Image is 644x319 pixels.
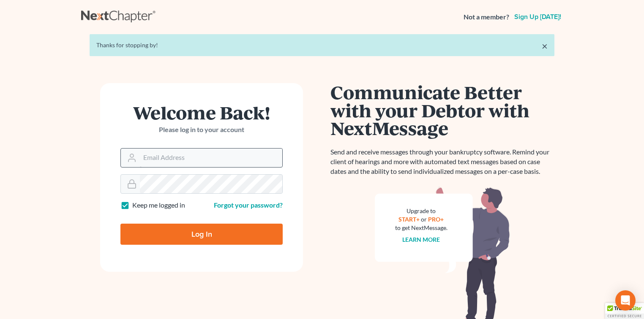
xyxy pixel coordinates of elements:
[421,216,427,223] span: or
[120,125,283,135] p: Please log in to your account
[132,200,185,210] label: Keep me logged in
[330,147,554,176] p: Send and receive messages through your bankruptcy software. Remind your client of hearings and mo...
[464,12,509,22] strong: Not a member?
[330,83,554,137] h1: Communicate Better with your Debtor with NextMessage
[399,216,420,223] a: START+
[96,41,548,49] div: Thanks for stopping by!
[395,224,448,232] div: to get NextMessage.
[605,303,644,319] div: TrustedSite Certified
[403,236,440,243] a: Learn more
[428,216,444,223] a: PRO+
[542,41,548,51] a: ×
[140,149,282,167] input: Email Address
[120,224,283,245] input: Log In
[615,290,636,311] div: Open Intercom Messenger
[513,14,563,20] a: Sign up [DATE]!
[395,207,448,215] div: Upgrade to
[120,103,283,122] h1: Welcome Back!
[214,201,283,209] a: Forgot your password?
